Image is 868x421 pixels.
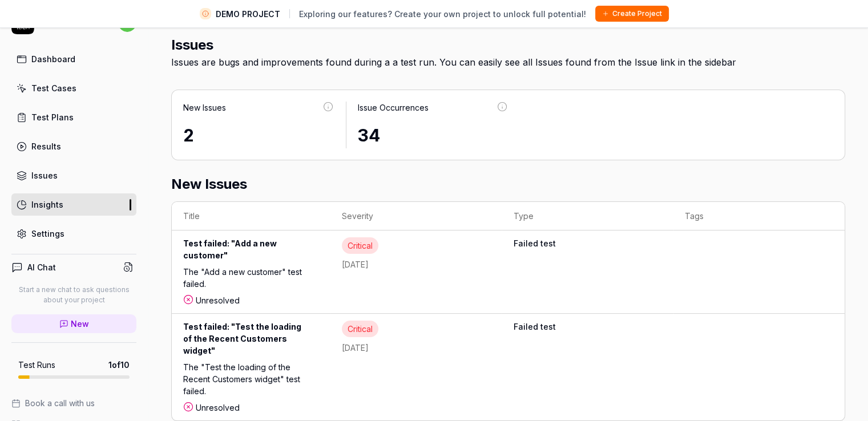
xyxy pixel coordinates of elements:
time: [DATE] [342,260,369,269]
a: Test Cases [11,77,136,99]
th: Type [502,202,673,230]
div: The "Add a new customer" test failed. [183,266,319,294]
div: Test failed: "Add a new customer" [183,237,319,266]
a: Insights [11,193,136,216]
div: Dashboard [31,53,75,65]
a: Settings [11,222,136,245]
h4: AI Chat [27,261,56,273]
div: 34 [358,123,508,148]
p: Start a new chat to ask questions about your project [11,285,136,305]
th: Tags [673,202,845,230]
h5: Test Runs [18,360,55,370]
span: Exploring our features? Create your own project to unlock full potential! [299,8,586,20]
b: Failed test [513,321,661,333]
div: The "Test the loading of the Recent Customers widget" test failed. [183,361,319,402]
div: Test Plans [31,111,74,123]
div: Test Cases [31,82,76,94]
span: DEMO PROJECT [216,8,280,20]
div: New Issues [183,102,226,114]
div: Unresolved [183,402,319,414]
div: Results [31,140,61,152]
h2: New Issues [171,174,845,195]
b: Failed test [513,237,661,249]
time: [DATE] [342,343,369,353]
span: New [71,318,89,330]
a: Test Plans [11,106,136,128]
span: 1 of 10 [108,359,130,371]
a: Book a call with us [11,397,136,409]
div: Issue Occurrences [358,102,429,114]
a: Dashboard [11,48,136,70]
a: New [11,314,136,333]
div: Issues [31,169,58,181]
div: Critical [342,321,378,337]
div: Critical [342,237,378,254]
div: 2 [183,123,334,148]
div: Insights [31,199,63,211]
div: Settings [31,228,64,240]
div: Test failed: "Test the loading of the Recent Customers widget" [183,321,319,361]
div: Issues are bugs and improvements found during a a test run. You can easily see all Issues found f... [171,55,845,69]
a: Issues [11,164,136,187]
th: Severity [330,202,502,230]
a: Results [11,135,136,157]
button: Create Project [595,6,669,22]
th: Title [172,202,330,230]
h2: Issues [171,35,845,55]
span: Book a call with us [25,397,95,409]
div: Unresolved [183,294,319,306]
